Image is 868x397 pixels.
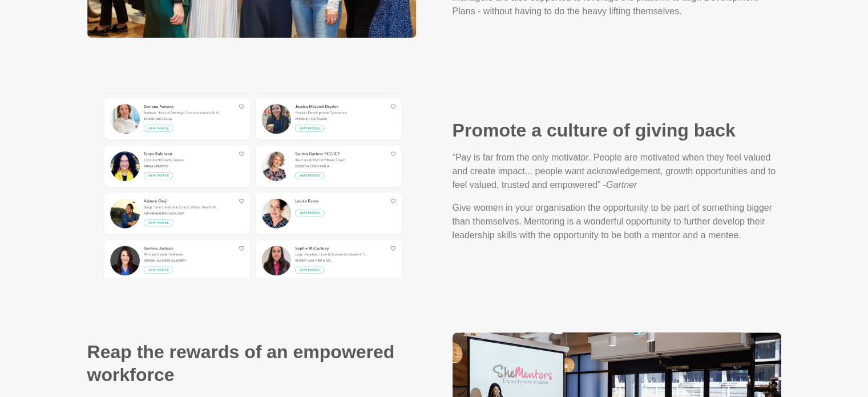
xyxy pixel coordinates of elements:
[453,119,781,142] h2: Promote a culture of giving back
[606,180,637,190] em: Gartner
[453,151,781,192] p: “Pay is far from the only motivator. People are motivated when they feel valued and create impact...
[453,201,781,242] p: Give women in your organisation the opportunity to be part of something bigger than themselves. M...
[87,93,416,278] img: Promote a culture of giving back
[87,340,416,386] h2: Reap the rewards of an empowered workforce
